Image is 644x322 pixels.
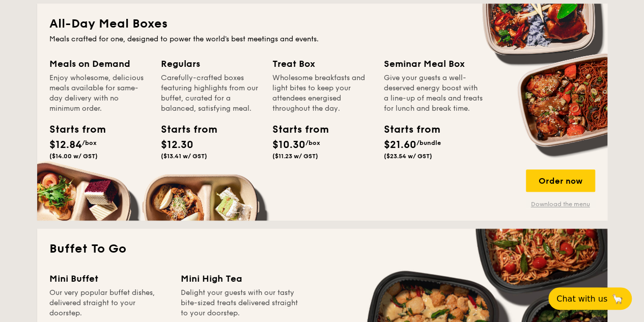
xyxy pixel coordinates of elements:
[161,139,193,151] span: $12.30
[181,288,300,318] div: Delight your guests with our tasty bite-sized treats delivered straight to your doorstep.
[416,139,441,146] span: /bundle
[272,139,305,151] span: $10.30
[49,153,98,160] span: ($14.00 w/ GST)
[272,73,372,114] div: Wholesome breakfasts and light bites to keep your attendees energised throughout the day.
[49,73,149,114] div: Enjoy wholesome, delicious meals available for same-day delivery with no minimum order.
[161,122,207,137] div: Starts from
[49,57,149,71] div: Meals on Demand
[384,153,432,160] span: ($23.54 w/ GST)
[82,139,97,146] span: /box
[611,293,624,305] span: 🦙
[384,73,483,114] div: Give your guests a well-deserved energy boost with a line-up of meals and treats for lunch and br...
[384,139,416,151] span: $21.60
[272,153,318,160] span: ($11.23 w/ GST)
[49,288,169,318] div: Our very popular buffet dishes, delivered straight to your doorstep.
[305,139,320,146] span: /box
[181,271,300,286] div: Mini High Tea
[272,57,372,71] div: Treat Box
[548,287,632,310] button: Chat with us🦙
[49,34,595,44] div: Meals crafted for one, designed to power the world's best meetings and events.
[556,294,607,304] span: Chat with us
[272,122,318,137] div: Starts from
[526,200,595,208] a: Download the menu
[161,57,260,71] div: Regulars
[161,153,207,160] span: ($13.41 w/ GST)
[49,139,82,151] span: $12.84
[49,241,595,257] h2: Buffet To Go
[384,57,483,71] div: Seminar Meal Box
[49,122,95,137] div: Starts from
[384,122,430,137] div: Starts from
[526,169,595,192] div: Order now
[49,16,595,32] h2: All-Day Meal Boxes
[161,73,260,114] div: Carefully-crafted boxes featuring highlights from our buffet, curated for a balanced, satisfying ...
[49,271,169,286] div: Mini Buffet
